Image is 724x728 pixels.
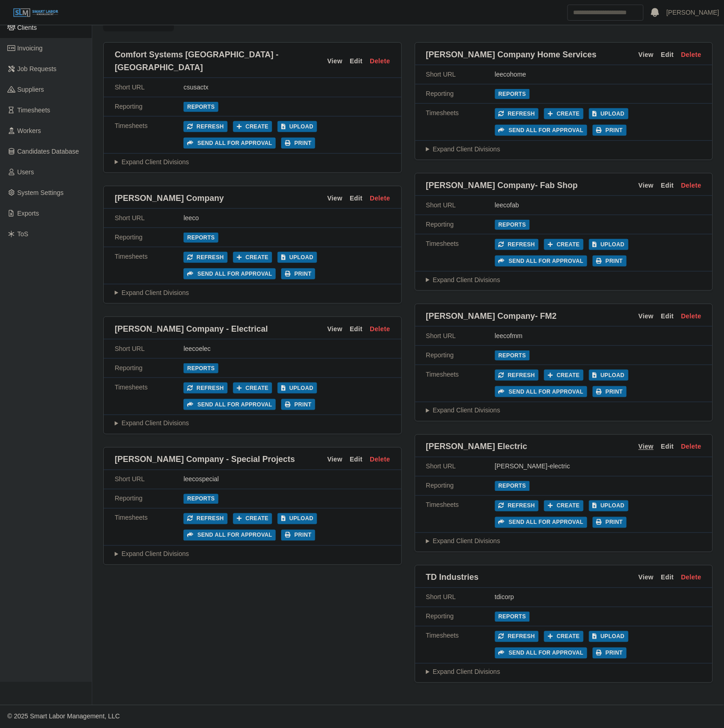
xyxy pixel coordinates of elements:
[426,179,578,192] span: [PERSON_NAME] Company- Fab Shop
[593,386,627,397] button: Print
[184,83,390,92] div: csusactx
[370,455,390,465] a: Delete
[495,517,587,528] button: Send all for approval
[233,121,273,132] button: Create
[426,200,495,210] div: Short URL
[426,144,702,154] summary: Expand Client Divisions
[115,475,184,484] div: Short URL
[544,500,584,511] button: Create
[17,86,44,93] span: Suppliers
[281,399,315,410] button: Print
[495,462,702,472] div: [PERSON_NAME]-electric
[681,442,702,452] a: Delete
[568,5,644,21] input: Search
[495,631,539,642] button: Refresh
[115,383,184,410] div: Timesheets
[115,453,295,466] span: [PERSON_NAME] Company - Special Projects
[17,24,37,31] span: Clients
[593,517,627,528] button: Print
[495,89,530,99] a: Reports
[544,370,584,381] button: Create
[426,48,597,61] span: [PERSON_NAME] Company Home Services
[544,108,584,119] button: Create
[184,252,228,263] button: Refresh
[115,288,390,298] summary: Expand Client Divisions
[115,233,184,242] div: Reporting
[661,181,674,190] a: Edit
[593,125,627,136] button: Print
[350,324,363,334] a: Edit
[115,252,184,279] div: Timesheets
[370,56,390,66] a: Delete
[667,8,719,17] a: [PERSON_NAME]
[495,481,530,491] a: Reports
[233,513,273,524] button: Create
[350,56,363,66] a: Edit
[17,230,28,238] span: ToS
[184,233,218,243] a: Reports
[115,344,184,354] div: Short URL
[115,322,268,335] span: [PERSON_NAME] Company - Electrical
[327,56,342,66] a: View
[495,239,539,250] button: Refresh
[495,612,530,622] a: Reports
[115,157,390,167] summary: Expand Client Divisions
[115,213,184,223] div: Short URL
[327,324,342,334] a: View
[184,475,390,484] div: leecospecial
[184,530,276,541] button: Send all for approval
[426,108,495,136] div: Timesheets
[426,612,495,622] div: Reporting
[426,440,528,453] span: [PERSON_NAME] Electric
[661,50,674,60] a: Edit
[495,125,587,136] button: Send all for approval
[350,455,363,465] a: Edit
[681,181,702,190] a: Delete
[544,239,584,250] button: Create
[350,194,363,203] a: Edit
[233,383,273,394] button: Create
[17,148,79,155] span: Candidates Database
[495,108,539,119] button: Refresh
[17,168,34,176] span: Users
[115,419,390,428] summary: Expand Client Divisions
[681,311,702,321] a: Delete
[115,192,224,205] span: [PERSON_NAME] Company
[17,106,50,114] span: Timesheets
[426,350,495,360] div: Reporting
[589,239,629,250] button: Upload
[184,268,276,279] button: Send all for approval
[278,121,317,132] button: Upload
[495,70,702,79] div: leecohome
[281,530,315,541] button: Print
[639,50,654,60] a: View
[17,210,39,217] span: Exports
[426,571,479,584] span: TD Industries
[426,462,495,472] div: Short URL
[281,268,315,279] button: Print
[115,513,184,541] div: Timesheets
[661,311,674,321] a: Edit
[495,350,530,361] a: Reports
[639,573,654,583] a: View
[495,500,539,511] button: Refresh
[661,573,674,583] a: Edit
[661,442,674,452] a: Edit
[184,494,218,504] a: Reports
[639,442,654,452] a: View
[426,500,495,528] div: Timesheets
[184,399,276,410] button: Send all for approval
[17,44,43,52] span: Invoicing
[278,252,317,263] button: Upload
[13,8,59,18] img: SLM Logo
[426,406,702,416] summary: Expand Client Divisions
[115,494,184,504] div: Reporting
[495,200,702,210] div: leecofab
[589,370,629,381] button: Upload
[7,713,120,720] span: © 2025 Smart Labor Management, LLC
[278,513,317,524] button: Upload
[495,256,587,267] button: Send all for approval
[495,370,539,381] button: Refresh
[184,383,228,394] button: Refresh
[593,256,627,267] button: Print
